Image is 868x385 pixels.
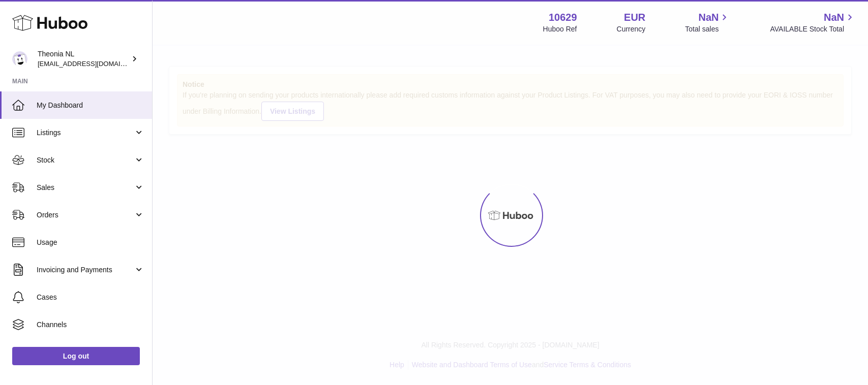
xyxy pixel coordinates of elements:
span: AVAILABLE Stock Total [770,24,856,34]
span: NaN [824,11,844,24]
span: Total sales [685,24,730,34]
span: Sales [37,183,134,192]
div: Huboo Ref [543,24,577,34]
span: Orders [37,210,134,220]
strong: 10629 [549,11,577,24]
a: NaN AVAILABLE Stock Total [770,11,856,34]
span: My Dashboard [37,101,144,110]
a: NaN Total sales [685,11,730,34]
span: NaN [698,11,719,24]
span: Cases [37,293,144,302]
a: Log out [12,347,140,365]
span: [EMAIL_ADDRESS][DOMAIN_NAME] [38,59,149,68]
span: Channels [37,320,144,330]
span: Stock [37,155,134,165]
span: Listings [37,128,134,138]
img: info@wholesomegoods.eu [12,51,27,67]
div: Currency [617,24,646,34]
div: Theonia NL [38,49,129,69]
span: Invoicing and Payments [37,265,134,275]
strong: EUR [624,11,645,24]
span: Usage [37,238,144,247]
